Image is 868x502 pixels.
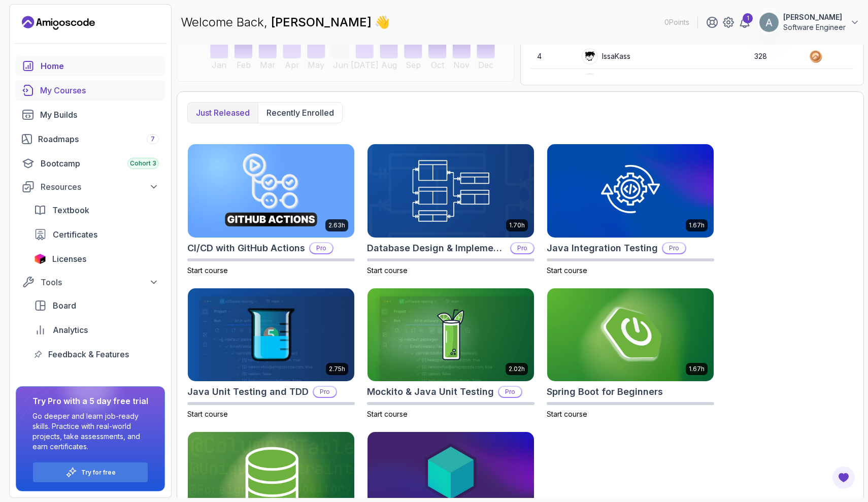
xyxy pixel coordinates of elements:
img: Java Integration Testing card [547,144,714,238]
p: Pro [310,243,332,253]
a: courses [16,80,165,101]
div: Resources [41,181,159,193]
a: Spring Boot for Beginners card1.67hSpring Boot for BeginnersStart course [547,288,714,420]
img: user profile image [582,49,597,64]
button: Tools [16,273,165,291]
a: builds [16,105,165,125]
p: Pro [663,243,685,253]
p: 2.63h [328,221,345,229]
h2: Spring Boot for Beginners [547,385,663,399]
div: Tools [41,276,159,288]
p: Welcome Back, [181,14,390,30]
div: My Courses [40,84,159,96]
span: Feedback & Features [48,348,129,360]
a: textbook [28,200,165,220]
a: bootcamp [16,153,165,174]
a: Landing page [22,15,95,31]
a: licenses [28,249,165,269]
td: 328 [748,44,803,69]
span: Textbook [52,204,89,216]
a: Database Design & Implementation card1.70hDatabase Design & ImplementationProStart course [367,144,535,276]
p: [PERSON_NAME] [783,12,846,22]
div: Home [41,60,159,72]
span: Analytics [53,324,88,336]
span: Licenses [52,253,86,265]
span: Start course [367,410,408,418]
p: 2.75h [329,365,345,373]
span: Start course [547,266,587,275]
h2: Mockito & Java Unit Testing [367,385,494,399]
p: 1.67h [689,365,705,373]
a: Try for free [81,468,116,477]
div: GabrielRoger [582,73,647,89]
span: Board [53,299,76,312]
img: Spring Boot for Beginners card [547,288,714,382]
span: Start course [187,410,228,418]
img: Mockito & Java Unit Testing card [368,288,534,382]
button: Open Feedback Button [831,465,856,490]
span: Start course [547,410,587,418]
div: My Builds [40,109,159,121]
img: user profile image [759,13,779,32]
button: Just released [188,103,258,123]
div: 1 [743,13,753,23]
p: Pro [314,387,336,397]
h2: CI/CD with GitHub Actions [187,241,305,255]
p: 0 Points [664,17,689,27]
button: Recently enrolled [258,103,342,123]
p: Just released [196,107,250,119]
a: Java Unit Testing and TDD card2.75hJava Unit Testing and TDDProStart course [187,288,355,420]
span: Start course [367,266,408,275]
span: 👋 [375,14,390,30]
div: Bootcamp [41,157,159,170]
div: Roadmaps [38,133,159,145]
p: 1.67h [689,221,705,229]
div: IssaKass [582,48,630,64]
img: default monster avatar [582,74,597,89]
p: Pro [511,243,533,253]
p: 2.02h [509,365,525,373]
a: roadmaps [16,129,165,149]
a: Mockito & Java Unit Testing card2.02hMockito & Java Unit TestingProStart course [367,288,535,420]
img: Database Design & Implementation card [368,144,534,238]
td: 4 [531,44,575,69]
h2: Database Design & Implementation [367,241,506,255]
h2: Java Integration Testing [547,241,658,255]
a: home [16,56,165,76]
a: certificates [28,224,165,245]
button: Resources [16,178,165,196]
img: jetbrains icon [34,254,46,264]
span: 7 [151,135,155,143]
img: CI/CD with GitHub Actions card [188,144,354,238]
span: Start course [187,266,228,275]
p: Go deeper and learn job-ready skills. Practice with real-world projects, take assessments, and ea... [32,411,148,452]
p: Recently enrolled [266,107,334,119]
button: user profile image[PERSON_NAME]Software Engineer [759,12,860,32]
span: Certificates [53,228,97,241]
a: board [28,295,165,316]
td: 271 [748,69,803,94]
button: Try for free [32,462,148,483]
p: Software Engineer [783,22,846,32]
a: 1 [739,16,751,28]
span: Cohort 3 [130,159,156,168]
p: 1.70h [509,221,525,229]
h2: Java Unit Testing and TDD [187,385,309,399]
a: CI/CD with GitHub Actions card2.63hCI/CD with GitHub ActionsProStart course [187,144,355,276]
td: 5 [531,69,575,94]
img: Java Unit Testing and TDD card [188,288,354,382]
p: Pro [499,387,521,397]
a: analytics [28,320,165,340]
a: feedback [28,344,165,364]
span: [PERSON_NAME] [271,15,375,29]
a: Java Integration Testing card1.67hJava Integration TestingProStart course [547,144,714,276]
